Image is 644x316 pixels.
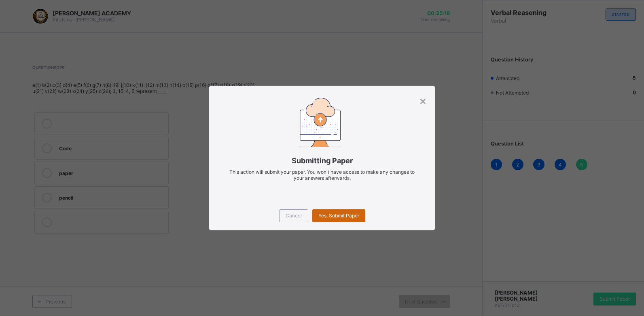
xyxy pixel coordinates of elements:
[419,94,427,107] div: ×
[221,156,422,165] span: Submitting Paper
[286,213,302,219] span: Cancel
[229,169,415,181] span: This action will submit your paper. You won't have access to make any changes to your answers aft...
[318,213,359,219] span: Yes, Submit Paper
[299,98,342,147] img: submitting-paper.7509aad6ec86be490e328e6d2a33d40a.svg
